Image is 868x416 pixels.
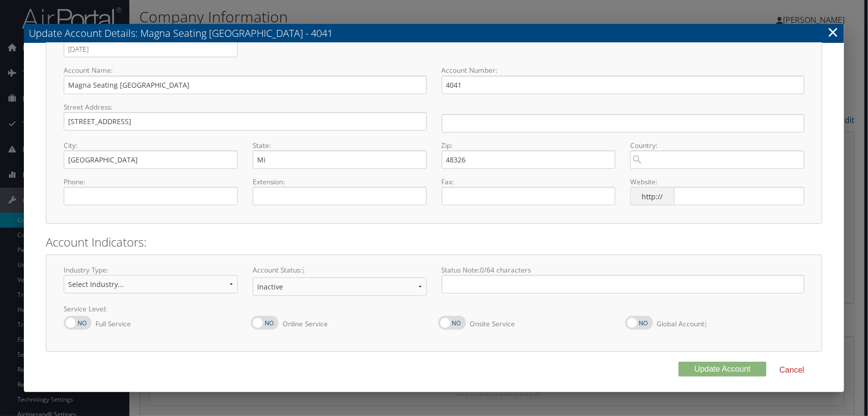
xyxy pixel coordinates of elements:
[678,362,767,377] button: Update Account
[46,234,822,251] h2: Account Indicators:
[466,314,515,333] label: Onsite Service
[64,265,238,275] label: Industry Type:
[630,140,804,150] label: Country:
[64,177,238,187] label: Phone:
[442,65,805,75] label: Account Number:
[772,362,812,379] button: Cancel
[64,102,427,112] label: Street Address:
[653,314,707,333] label: Global Account
[64,65,427,75] label: Account Name:
[24,24,844,43] h3: Update Account Details: Magna Seating [GEOGRAPHIC_DATA] - 4041
[253,265,427,275] label: Account Status:
[827,22,839,42] a: ×
[92,314,131,333] label: Full Service
[64,140,238,150] label: City:
[442,265,805,275] label: Status Note: 0 /64 characters
[68,43,144,55] input: YYYY-MM-DD
[253,177,427,187] label: Extension:
[442,140,616,150] label: Zip:
[630,177,804,187] label: Website:
[279,314,328,333] label: Online Service
[442,177,616,187] label: Fax:
[64,304,804,314] label: Service Level:
[253,140,427,150] label: State:
[630,187,674,205] span: http://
